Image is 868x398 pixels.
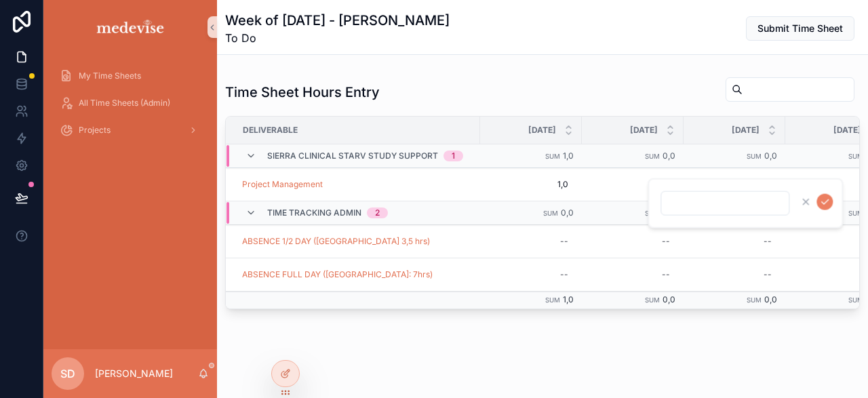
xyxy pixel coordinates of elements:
a: ABSENCE 1/2 DAY ([GEOGRAPHIC_DATA] 3,5 hrs) [242,236,430,247]
span: 0,0 [561,207,574,218]
span: [DATE] [528,125,556,136]
h1: Time Sheet Hours Entry [225,83,380,102]
a: Projects [52,118,209,142]
span: SD [60,365,75,382]
span: 1,0 [563,294,574,304]
div: scrollable content [43,54,217,160]
small: Sum [543,210,558,217]
small: Sum [747,153,762,160]
small: Sum [645,210,660,217]
a: ABSENCE FULL DAY ([GEOGRAPHIC_DATA]: 7hrs) [242,269,433,280]
span: 0,0 [764,294,777,304]
a: My Time Sheets [52,64,209,88]
small: Sum [848,296,863,304]
span: Deliverable [243,125,298,136]
span: 0,0 [764,151,777,161]
small: Sum [645,296,660,304]
span: 0,0 [663,151,675,161]
small: Sum [545,153,560,160]
span: Sierra Clinical StarV Study Support [267,151,438,161]
small: Sum [848,210,863,217]
small: Sum [747,296,762,304]
div: -- [560,236,568,247]
span: All Time Sheets (Admin) [79,98,170,108]
small: Sum [645,153,660,160]
span: 1,0 [563,151,574,161]
img: App logo [94,16,167,38]
span: Submit Time Sheet [757,22,843,35]
div: 2 [375,207,380,218]
span: 0,0 [663,294,675,304]
span: To Do [225,30,450,46]
span: Time tracking ADMIN [267,207,361,218]
span: My Time Sheets [79,71,141,81]
div: -- [662,236,670,247]
span: Projects [79,125,111,136]
span: [DATE] [833,125,861,136]
p: [PERSON_NAME] [95,367,173,380]
div: -- [764,269,772,280]
a: All Time Sheets (Admin) [52,91,209,115]
a: Project Management [242,179,323,190]
button: Submit Time Sheet [746,16,854,41]
div: -- [560,269,568,280]
div: -- [764,236,772,247]
span: 1,0 [494,179,568,190]
div: 1 [452,151,455,161]
h1: Week of [DATE] - [PERSON_NAME] [225,11,450,30]
div: -- [662,269,670,280]
small: Sum [848,153,863,160]
small: Sum [545,296,560,304]
span: [DATE] [630,125,658,136]
span: [DATE] [732,125,759,136]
